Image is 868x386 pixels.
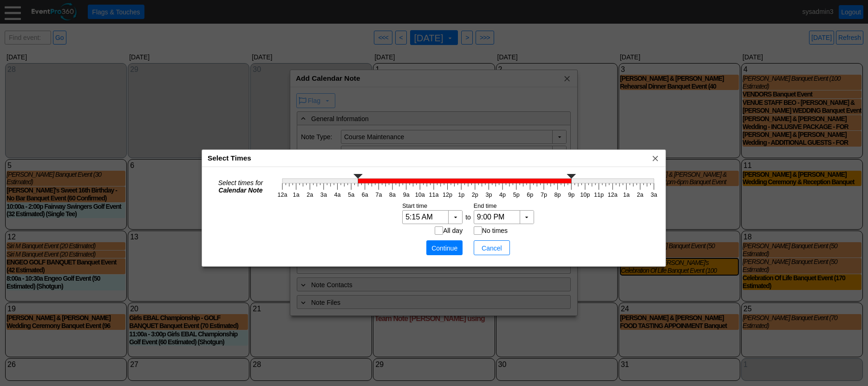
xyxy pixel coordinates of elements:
[555,192,561,198] text: 8p
[400,202,463,210] td: Start time
[431,244,458,253] span: Continue
[623,192,630,198] text: 1a
[334,192,341,198] text: 4a
[651,192,657,198] text: 3a
[207,172,274,201] td: Select times for
[458,192,464,198] text: 1p
[362,192,368,198] text: 6a
[476,243,508,252] span: Cancel
[568,192,574,198] text: 9p
[478,244,506,253] span: Cancel
[637,192,643,198] text: 2a
[403,192,410,198] text: 9a
[348,192,354,198] text: 5a
[219,187,263,194] b: Calendar Note
[541,192,547,198] text: 7p
[443,192,452,198] text: 12p
[429,192,438,198] text: 11a
[208,154,251,162] span: Select Times
[608,192,618,198] text: 12a
[375,192,382,198] text: 7a
[307,192,313,198] text: 2a
[594,192,604,198] text: 11p
[527,192,533,198] text: 6p
[443,227,463,234] label: All day
[580,192,590,198] text: 10p
[463,210,473,226] td: to
[429,243,460,252] span: Continue
[473,202,536,210] td: End time
[513,192,520,198] text: 5p
[472,192,478,198] text: 2p
[320,192,327,198] text: 3a
[485,192,492,198] text: 3p
[499,192,506,198] text: 4p
[415,192,425,198] text: 10a
[389,192,396,198] text: 8a
[293,192,300,198] text: 1a
[277,192,287,198] text: 12a
[482,227,508,234] label: No times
